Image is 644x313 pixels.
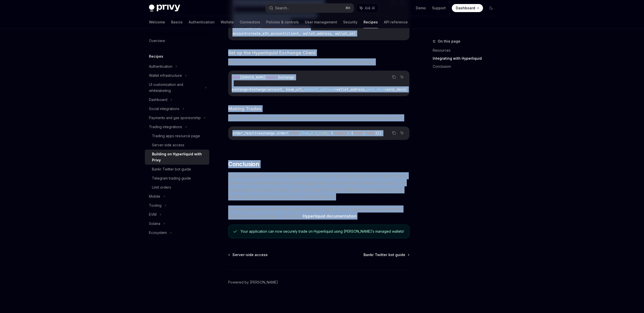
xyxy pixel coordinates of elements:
[303,214,356,219] a: Hyperliquid documentation
[149,212,156,218] div: EVM
[384,16,408,28] a: API reference
[232,75,240,80] span: from
[233,229,237,233] svg: Check
[240,229,404,234] div: Your application can now securely trade on Hyperliquid using [PERSON_NAME]’s managed wallets!
[149,82,202,94] div: UI customization and whitelabeling
[149,230,167,236] div: Ecosystem
[149,202,162,208] div: Tooling
[229,252,268,257] a: Server-side access
[259,131,289,135] span: exchange.order(
[391,74,397,80] button: Copy the contents from the code block
[311,131,317,135] span: 0.2
[145,165,209,174] a: Bankr Twitter bot guide
[416,6,426,11] a: Demo
[301,131,309,135] span: True
[304,87,334,92] span: account_address
[152,166,191,172] div: Bankr Twitter bot guide
[171,16,183,28] a: Basics
[189,16,215,28] a: Authentication
[353,131,363,135] span: "tif"
[232,87,248,92] span: exchange
[228,205,410,220] span: For more advanced features like subscription to real-time order book data or implementing complex...
[317,131,319,135] span: ,
[145,183,209,192] a: Limit orders
[152,175,191,181] div: Telegram trading guide
[149,221,160,227] div: Solana
[228,114,410,121] span: You can now use the exchange client to place orders and interact with the Hyperliquid API:
[149,38,165,44] div: Overview
[319,131,327,135] span: 1100
[228,160,259,168] span: Conclusion
[257,131,259,135] span: =
[433,46,499,54] a: Resources
[365,131,375,135] span: "Gtc"
[149,193,160,199] div: Mobile
[305,16,337,28] a: User management
[145,141,209,150] a: Server-side access
[364,252,405,257] span: Bankr Twitter bot guide
[228,49,316,56] span: Set up the Hyperliquid Exchange Client
[266,4,354,13] button: Search...⌘K
[452,4,483,12] a: Dashboard
[345,6,351,10] span: ⌘ K
[433,54,499,62] a: Integrating with Hyperliquid
[456,6,475,11] span: Dashboard
[387,87,407,92] span: perp_dexs)
[228,172,410,200] span: By combining Privy’s secure wallet infrastructure with Hyperliquid’s high-performance trading pla...
[240,16,260,28] a: Connectors
[249,31,355,36] span: create_eth_account(client, wallet_address, wallet_id)
[149,97,167,103] div: Dashboard
[438,38,460,44] span: On this page
[152,133,200,139] div: Trading apps resource page
[356,4,378,13] button: Ask AI
[364,252,409,257] a: Bankr Twitter bot guide
[487,4,495,12] button: Toggle dark mode
[149,16,165,28] a: Welcome
[145,174,209,183] a: Telegram trading guide
[152,184,171,190] div: Limit orders
[275,5,289,11] div: Search...
[336,87,367,92] span: wallet_address,
[240,75,266,80] span: [DOMAIN_NAME]
[365,6,375,11] span: Ask AI
[363,131,365,135] span: :
[364,16,378,28] a: Recipes
[432,6,446,11] a: Support
[145,150,209,165] a: Building on Hyperliquid with Privy
[149,124,182,130] div: Trading integrations
[333,131,347,135] span: "limit"
[399,130,405,136] button: Ask AI
[232,252,268,257] span: Server-side access
[375,131,381,135] span: }})
[228,58,410,65] span: Now that you have a signer, you can set up the Hyperliquid exchange client:
[266,75,278,80] span: import
[228,105,261,112] span: Making Trades
[149,73,182,79] div: Wallet infrastructure
[309,131,311,135] span: ,
[299,131,301,135] span: ,
[278,75,294,80] span: Exchange
[145,131,209,141] a: Trading apps resource page
[149,115,201,121] div: Payments and gas sponsorship
[152,151,206,163] div: Building on Hyperliquid with Privy
[347,131,353,135] span: : {
[152,142,184,148] div: Server-side access
[433,62,499,71] a: Conclusion
[149,63,172,69] div: Authentication
[391,130,397,136] button: Copy the contents from the code block
[343,16,357,28] a: Security
[399,74,405,80] button: Ask AI
[385,87,387,92] span: =
[266,16,299,28] a: Policies & controls
[228,280,278,285] a: Powered by [PERSON_NAME]
[327,131,333,135] span: , {
[289,131,299,135] span: "ETH"
[232,131,257,135] span: order_result
[367,87,385,92] span: perp_dexs
[247,31,249,36] span: =
[334,87,336,92] span: =
[149,53,163,59] h5: Recipes
[149,5,180,12] img: dark logo
[248,87,250,92] span: =
[232,31,247,36] span: account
